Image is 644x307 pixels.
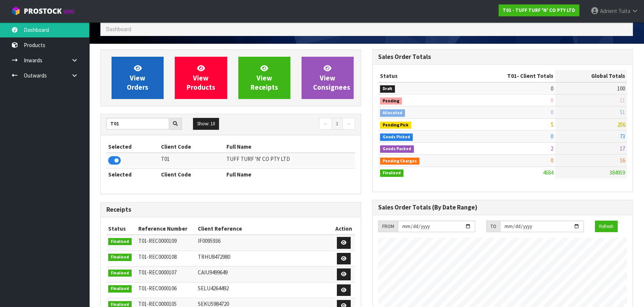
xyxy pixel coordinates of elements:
span: 100 [617,85,625,92]
a: T01 - TUFF TURF 'N' CO PTY LTD [499,4,579,16]
span: View Consignees [313,64,350,92]
span: Adrient [600,7,617,14]
span: Finalised [108,270,132,277]
th: Action [332,223,355,235]
span: 16 [620,157,625,164]
th: Client Reference [196,223,332,235]
span: Allocated [380,109,405,117]
span: Tuita [618,7,630,14]
th: Global Totals [555,70,627,82]
span: Finalised [108,254,132,261]
span: 0 [551,85,553,92]
th: Reference Number [136,223,196,235]
span: Draft [380,85,395,93]
h3: Sales Order Totals [378,53,627,60]
th: Status [106,223,136,235]
span: 4684 [543,169,553,176]
span: 73 [620,133,625,140]
span: 0 [551,109,553,116]
span: Finalised [380,169,403,177]
span: Pending [380,98,402,105]
span: Pending Charges [380,158,419,165]
a: ViewConsignees [302,57,354,99]
div: TO [486,221,500,232]
a: ViewReceipts [238,57,290,99]
small: WMS [63,8,75,15]
span: Pending Pick [380,122,411,129]
span: 0 [551,133,553,140]
th: Status [378,70,460,82]
span: TRHU8472980 [198,253,230,260]
th: Selected [106,141,159,153]
span: 0 [551,97,553,104]
a: ViewOrders [112,57,164,99]
span: View Receipts [251,64,278,92]
div: FROM [378,221,398,232]
span: 11 [620,97,625,104]
span: Finalised [108,285,132,293]
a: ← [319,118,332,130]
span: T01-REC0000106 [138,285,177,292]
a: → [342,118,355,130]
span: T01-REC0000109 [138,237,177,244]
span: Dashboard [106,26,131,33]
strong: T01 - TUFF TURF 'N' CO PTY LTD [503,7,575,13]
button: Show: 10 [193,118,219,130]
span: Goods Picked [380,133,413,141]
a: ViewProducts [175,57,227,99]
td: T01 [159,153,225,169]
span: ProStock [24,6,62,16]
a: 1 [332,118,342,130]
span: Goods Packed [380,145,414,153]
span: 256 [617,121,625,128]
h3: Sales Order Totals (By Date Range) [378,204,627,211]
span: IF0095936 [198,237,220,244]
span: CAIU9499649 [198,269,228,276]
span: View Orders [127,64,148,92]
img: cube-alt.png [11,6,20,16]
span: T01-REC0000107 [138,269,177,276]
span: 384959 [609,169,625,176]
th: Selected [106,169,159,181]
span: 17 [620,145,625,152]
span: T01 [507,72,517,79]
button: Refresh [595,221,618,232]
td: TUFF TURF 'N' CO PTY LTD [225,153,355,169]
span: Finalised [108,238,132,245]
th: - Client Totals [460,70,555,82]
th: Full Name [225,141,355,153]
th: Full Name [225,169,355,181]
input: Search clients [106,118,169,129]
span: SELU4264492 [198,285,229,292]
h3: Receipts [106,206,355,213]
span: View Products [187,64,215,92]
th: Client Code [159,141,225,153]
span: 51 [620,109,625,116]
th: Client Code [159,169,225,181]
span: 0 [551,157,553,164]
span: 5 [551,121,553,128]
nav: Page navigation [236,118,355,131]
span: T01-REC0000108 [138,253,177,260]
span: 2 [551,145,553,152]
